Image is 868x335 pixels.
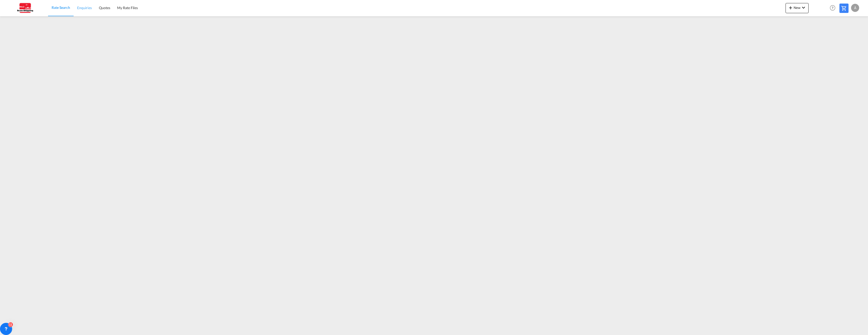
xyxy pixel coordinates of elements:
span: Enquiries [77,6,92,10]
div: Å [851,4,859,12]
img: 123b615026f311ee80dabbd30bc9e10f.jpg [8,2,42,14]
md-icon: icon-plus 400-fg [788,5,794,11]
button: icon-plus 400-fgNewicon-chevron-down [786,3,809,13]
span: Rate Search [52,5,70,10]
div: Help [828,4,839,13]
md-icon: icon-chevron-down [800,5,807,11]
span: Quotes [99,6,110,10]
span: My Rate Files [117,6,138,10]
span: New [788,6,807,10]
span: Help [828,4,837,12]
